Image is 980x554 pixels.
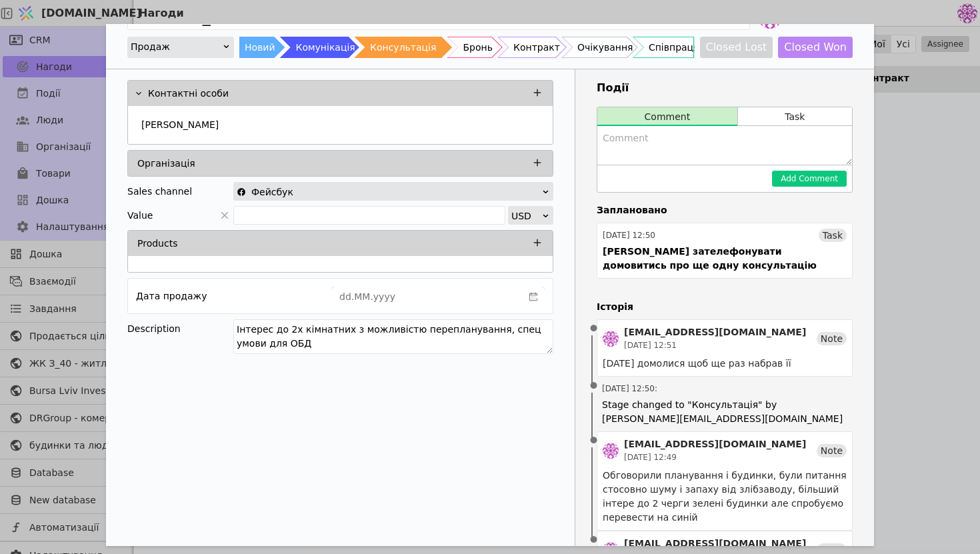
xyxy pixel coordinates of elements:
[649,37,699,58] div: Співпраця
[251,183,293,201] span: Фейсбук
[778,37,853,58] button: Closed Won
[131,37,222,56] div: Продаж
[127,206,153,225] span: Value
[603,331,619,347] img: de
[511,207,541,225] div: USD
[597,80,853,96] h3: Події
[137,157,195,171] p: Організація
[106,24,874,546] div: Add Opportunity
[624,451,806,463] div: [DATE] 12:49
[332,287,523,306] input: dd.MM.yyyy
[529,292,538,301] svg: calender simple
[237,187,246,197] img: facebook.svg
[624,339,806,351] div: [DATE] 12:51
[772,171,847,187] button: Add Comment
[602,383,657,395] span: [DATE] 12:50 :
[700,37,773,58] button: Closed Lost
[597,203,853,217] h4: Заплановано
[587,312,601,346] span: •
[587,424,601,458] span: •
[603,357,847,371] div: [DATE] домолися щоб ще раз набрав її
[127,319,233,338] div: Description
[233,319,553,354] textarea: Інтерес до 2х кімнатних з можливістю перепланування, спец умови для ОБД
[148,87,229,101] p: Контактні особи
[577,37,633,58] div: Очікування
[370,37,436,58] div: Консультація
[603,245,847,273] div: [PERSON_NAME] зателефонувати домовитись про ще одну консультацію
[738,107,852,126] button: Task
[624,537,806,551] div: [EMAIL_ADDRESS][DOMAIN_NAME]
[137,237,177,251] p: Products
[602,398,847,426] span: Stage changed to "Консультація" by [PERSON_NAME][EMAIL_ADDRESS][DOMAIN_NAME]
[603,469,847,525] div: Обговорили планування і будинки, були питання стосовно шуму і запаху від злібзаводу, більший інте...
[819,229,847,242] div: Task
[245,37,275,58] div: Новий
[127,182,192,201] div: Sales channel
[597,300,853,314] h4: Історія
[141,118,219,132] p: [PERSON_NAME]
[817,332,847,345] div: Note
[603,229,655,241] div: [DATE] 12:50
[597,107,737,126] button: Comment
[624,325,806,339] div: [EMAIL_ADDRESS][DOMAIN_NAME]
[817,444,847,457] div: Note
[587,369,601,403] span: •
[295,37,355,58] div: Комунікація
[513,37,560,58] div: Контракт
[136,287,207,305] div: Дата продажу
[624,437,806,451] div: [EMAIL_ADDRESS][DOMAIN_NAME]
[463,37,492,58] div: Бронь
[603,443,619,459] img: de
